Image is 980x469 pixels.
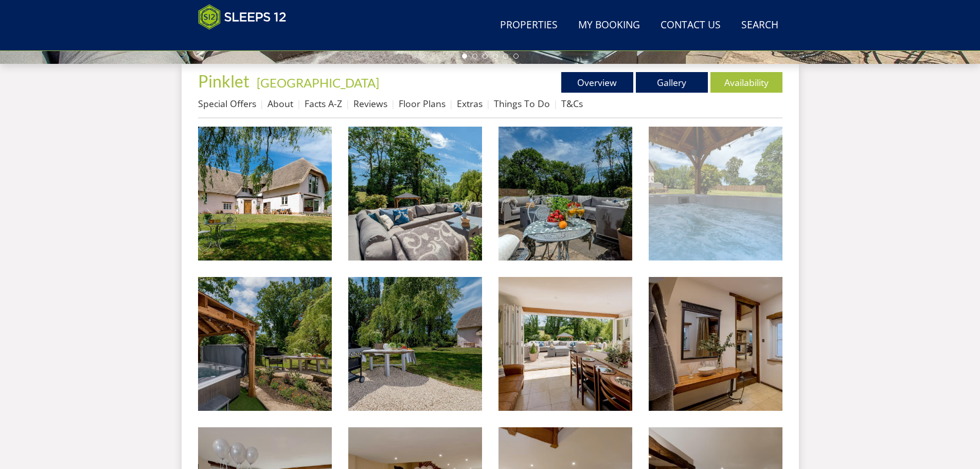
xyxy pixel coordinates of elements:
[198,97,256,110] a: Special Offers
[198,71,250,91] span: Pinklet
[399,97,446,110] a: Floor Plans
[253,75,379,90] span: -
[457,97,483,110] a: Extras
[198,4,287,30] img: Sleeps 12
[305,97,342,110] a: Facts A-Z
[198,71,253,91] a: Pinklet
[268,97,293,110] a: About
[656,14,725,37] a: Contact Us
[348,277,482,411] img: Pinklet - For large group holidays in the country
[353,97,387,110] a: Reviews
[710,72,782,93] a: Availability
[257,75,379,90] a: [GEOGRAPHIC_DATA]
[636,72,708,93] a: Gallery
[561,97,583,110] a: T&Cs
[198,127,332,260] img: Pinklet - A country cottage in Wiltshire that sleeps 15
[494,97,550,110] a: Things To Do
[496,14,562,37] a: Properties
[498,277,632,411] img: Pinklet - Bi-fold doors open from the dining area onto the south facing patio
[348,127,482,260] img: Pinklet - Enjoy lazy days on the patio
[574,14,644,37] a: My Booking
[198,277,332,411] img: Pinklet - Spend blissful days in the garden
[649,127,782,260] img: Pink Thatch - The covered hot tub is tucked away at the edge of the garden
[561,72,633,93] a: Overview
[498,127,632,260] img: Pinklet - There's a covered hot tub, plenty of garden furniture, and bounteous fresh air
[737,14,782,37] a: Search
[649,277,782,411] img: Pink Thatch - The porch leads off to the kitchen/dining room, or to the sitting room
[193,36,301,45] iframe: Customer reviews powered by Trustpilot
